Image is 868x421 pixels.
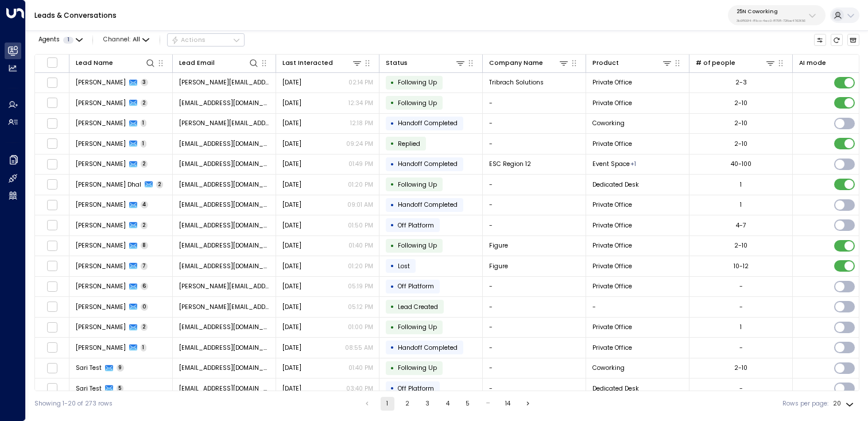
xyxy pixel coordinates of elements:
[592,343,632,352] span: Private Office
[46,220,57,231] span: Toggle select row
[179,303,270,311] span: jason.sikkenga@gmail.com
[728,5,826,25] button: 25N Coworking3b9800f4-81ca-4ec0-8758-72fbe4763f36
[739,343,743,352] div: -
[282,57,363,68] div: Last Interacted
[398,140,420,148] span: Replied
[282,384,301,393] span: Mar 10, 2025
[141,242,149,249] span: 8
[156,181,164,188] span: 2
[76,262,126,271] span: Rayan Habbab
[592,282,632,291] span: Private Office
[489,160,531,168] span: ESC Region 12
[282,262,301,271] span: Jul 09, 2025
[282,58,333,68] div: Last Interacted
[34,399,113,408] div: Showing 1-20 of 273 rows
[483,175,586,195] td: -
[179,140,270,148] span: rkazerooni74@gmail.com
[346,140,373,148] p: 09:24 PM
[282,303,301,311] span: Aug 07, 2025
[483,277,586,297] td: -
[483,358,586,378] td: -
[76,78,126,87] span: Erica Taylor
[76,364,102,372] span: Sari Test
[740,200,742,209] div: 1
[799,58,826,68] div: AI mode
[831,34,843,47] span: Refresh
[696,58,735,68] div: # of people
[282,343,301,352] span: Aug 07, 2025
[100,34,153,46] button: Channel:All
[282,140,301,148] span: Aug 12, 2025
[592,140,632,148] span: Private Office
[282,78,301,87] span: Yesterday
[401,397,414,411] button: Go to page 2
[739,282,743,291] div: -
[489,57,569,68] div: Company Name
[398,343,458,352] span: Handoff Completed
[179,221,270,230] span: jamelrobin25@gmail.com
[483,378,586,399] td: -
[398,119,458,128] span: Handoff Completed
[441,397,455,411] button: Go to page 4
[398,262,410,271] span: Lost
[592,78,632,87] span: Private Office
[483,134,586,154] td: -
[76,323,126,331] span: Lance Turner
[46,261,57,272] span: Toggle select row
[179,241,270,250] span: rayan.habbab@gmail.com
[348,262,373,271] p: 01:20 PM
[740,180,742,189] div: 1
[141,222,148,229] span: 2
[76,241,126,250] span: Rayan Habbab
[76,180,141,189] span: Prateek Dhal
[390,95,394,110] div: •
[46,57,57,68] span: Toggle select all
[133,36,140,43] span: All
[141,119,147,127] span: 1
[739,384,743,393] div: -
[179,323,270,331] span: lsturnertrucking@gmail.com
[734,241,747,250] div: 2-10
[141,201,149,208] span: 4
[34,34,86,46] button: Agents1
[46,322,57,333] span: Toggle select row
[348,364,373,372] p: 01:40 PM
[348,303,373,311] p: 05:12 PM
[489,262,508,271] span: Figure
[179,57,259,68] div: Lead Email
[489,78,544,87] span: Tribrach Solutions
[592,384,639,393] span: Dedicated Desk
[76,58,113,68] div: Lead Name
[38,37,60,43] span: Agents
[398,323,437,331] span: Following Up
[483,93,586,113] td: -
[592,58,619,68] div: Product
[282,241,301,250] span: Aug 11, 2025
[586,297,689,317] td: -
[76,221,126,230] span: Jamel Robinson
[398,221,434,230] span: Off Platform
[282,160,301,168] span: Aug 12, 2025
[179,364,270,372] span: sari.flage@gmail.com
[46,281,57,292] span: Toggle select row
[592,119,625,128] span: Coworking
[737,18,805,23] p: 3b9800f4-81ca-4ec0-8758-72fbe4763f36
[46,362,57,373] span: Toggle select row
[592,160,630,168] span: Event Space
[117,385,124,392] span: 5
[100,34,153,46] span: Channel:
[46,199,57,210] span: Toggle select row
[398,160,458,168] span: Handoff Completed
[483,338,586,358] td: -
[390,361,394,376] div: •
[814,34,827,47] button: Customize
[592,57,673,68] div: Product
[696,57,776,68] div: # of people
[282,282,301,291] span: Aug 07, 2025
[347,200,373,209] p: 09:01 AM
[141,160,148,168] span: 2
[398,384,434,393] span: Off Platform
[179,384,270,393] span: sari.flage@gmail.com
[734,119,747,128] div: 2-10
[76,343,126,352] span: Thomas Finley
